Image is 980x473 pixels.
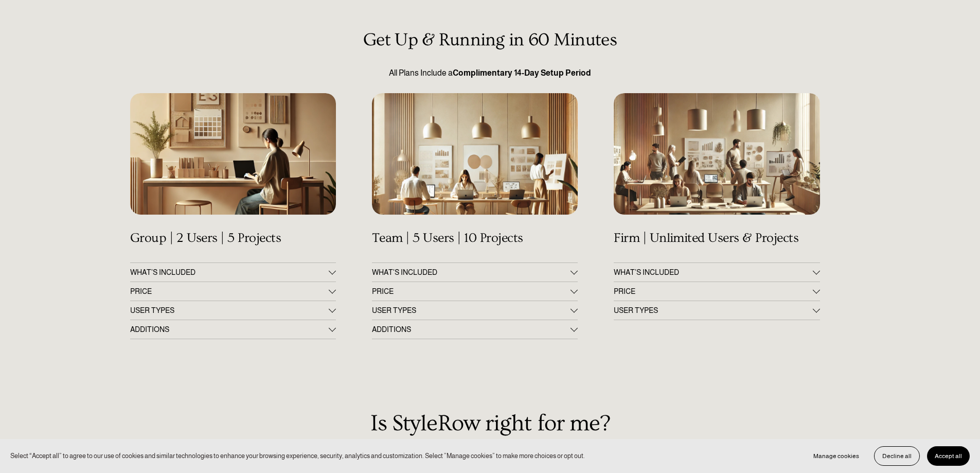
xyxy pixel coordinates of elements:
strong: Complimentary 14-Day Setup Period [453,68,591,77]
p: Select “Accept all” to agree to our use of cookies and similar technologies to enhance your brows... [10,451,585,461]
button: PRICE [372,282,578,301]
span: USER TYPES [372,306,571,314]
p: All Plans Include a [130,67,850,79]
button: ADDITIONS [372,320,578,339]
h4: Group | 2 Users | 5 Projects [130,231,336,246]
span: WHAT'S INCLUDED [372,268,571,276]
span: USER TYPES [614,306,812,314]
button: Accept all [927,446,970,466]
span: USER TYPES [130,306,329,314]
span: ADDITIONS [372,325,571,334]
button: USER TYPES [372,301,578,320]
button: WHAT'S INCLUDED [130,263,336,282]
span: PRICE [130,287,329,295]
button: ADDITIONS [130,320,336,339]
span: Accept all [935,452,962,460]
button: WHAT'S INCLUDED [372,263,578,282]
span: PRICE [372,287,571,295]
span: Decline all [882,452,912,460]
button: USER TYPES [130,301,336,320]
span: WHAT’S INCLUDED [614,268,812,276]
span: WHAT'S INCLUDED [130,268,329,276]
span: ADDITIONS [130,325,329,334]
button: USER TYPES [614,301,819,320]
span: PRICE [614,287,812,295]
button: Manage cookies [806,446,867,466]
button: PRICE [614,282,819,301]
h3: Get Up & Running in 60 Minutes [130,30,850,50]
h4: Firm | Unlimited Users & Projects [614,231,819,246]
span: Manage cookies [813,452,859,460]
h4: Team | 5 Users | 10 Projects [372,231,578,246]
button: Decline all [874,446,920,466]
button: PRICE [130,282,336,301]
button: WHAT’S INCLUDED [614,263,819,282]
h2: Is StyleRow right for me? [130,411,850,436]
